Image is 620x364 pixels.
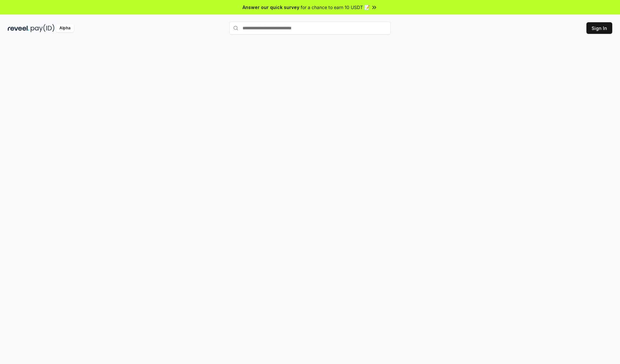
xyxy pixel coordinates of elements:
img: pay_id [31,24,55,32]
img: reveel_dark [8,24,29,32]
span: Answer our quick survey [243,4,299,11]
div: Alpha [56,24,74,32]
span: for a chance to earn 10 USDT 📝 [301,4,370,11]
button: Sign In [586,22,612,34]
